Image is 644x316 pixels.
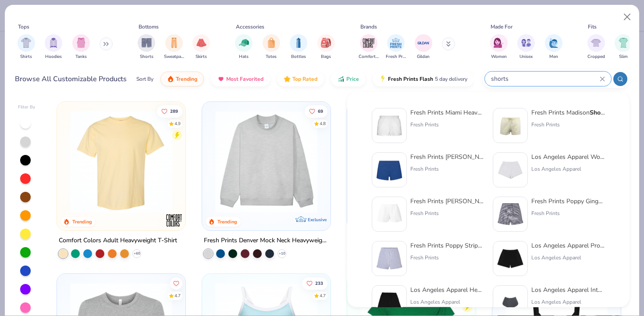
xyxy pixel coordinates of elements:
img: Slim Image [619,38,628,48]
span: 233 [315,281,323,285]
div: filter for Fresh Prints [386,34,406,60]
span: Unisex [519,54,533,60]
div: filter for Sweatpants [164,34,184,60]
span: Trending [176,75,197,83]
div: Los Angeles Apparel [531,254,605,262]
button: filter button [18,34,35,60]
div: filter for Totes [263,34,280,60]
button: Most Favorited [211,72,270,86]
div: Bottoms [139,23,159,31]
button: filter button [545,34,562,60]
button: filter button [317,34,335,60]
div: Los Angeles Apparel [531,165,605,173]
div: filter for Hats [235,34,253,60]
span: Hats [239,54,249,60]
div: Los Angeles Apparel Heavy Jersey Garment Dye Gym [410,285,484,294]
span: Fresh Prints Flash [388,75,433,83]
img: Comfort Colors Image [362,36,375,50]
button: Top Rated [277,72,324,86]
img: Totes Image [267,38,276,48]
img: e03c1d32-1478-43eb-b197-8e0c1ae2b0d4 [376,201,403,228]
button: filter button [517,34,535,60]
input: Try "T-Shirt" [490,74,600,84]
img: Shirts Image [21,38,31,48]
img: Hats Image [239,38,249,48]
button: filter button [359,34,379,60]
div: Fits [588,23,597,31]
span: Comfort Colors [359,54,379,60]
span: Hoodies [45,54,62,60]
span: Sweatpants [164,54,184,60]
img: most_fav.gif [217,75,224,83]
div: Fresh Prints [410,165,484,173]
span: Most Favorited [226,75,263,83]
div: filter for Hoodies [45,34,62,60]
img: Bags Image [321,38,331,48]
span: + 60 [134,251,140,256]
img: Women Image [494,38,504,48]
div: Fresh Prints [PERSON_NAME] [410,197,484,206]
div: Browse All Customizable Products [15,74,127,84]
img: Shorts Image [142,38,152,48]
span: Tanks [75,54,87,60]
div: filter for Unisex [517,34,535,60]
span: 5 day delivery [435,74,467,84]
button: filter button [615,34,632,60]
img: Hoodies Image [49,38,58,48]
div: Los Angeles Apparel Interlock Running [531,285,605,294]
img: Skirts Image [196,38,206,48]
div: Fresh Prints [410,254,484,262]
button: Close [619,9,636,25]
div: Filter By [18,104,36,111]
div: Fresh Prints Madison [531,108,605,117]
button: filter button [587,34,605,60]
button: filter button [45,34,62,60]
div: filter for Bags [317,34,335,60]
img: flash.gif [379,75,386,83]
div: 4.7 [174,292,181,299]
div: Fresh Prints Denver Mock Neck Heavyweight Sweatshirt [204,235,329,246]
span: Price [346,75,359,83]
div: filter for Shorts [138,34,155,60]
div: filter for Gildan [415,34,432,60]
button: filter button [263,34,280,60]
button: filter button [386,34,406,60]
div: filter for Women [490,34,508,60]
button: filter button [490,34,508,60]
button: filter button [415,34,432,60]
button: Like [302,277,327,289]
div: Los Angeles Apparel Women's [531,152,605,162]
div: 4.7 [320,292,326,299]
span: Shorts [140,54,153,60]
div: filter for Cropped [587,34,605,60]
img: Tanks Image [76,38,86,48]
img: ad12d56a-7a7c-4c32-adfa-bfc4d7bb0105 [376,245,403,272]
img: TopRated.gif [284,75,291,83]
span: 289 [170,109,178,113]
div: filter for Slim [615,34,632,60]
span: Bottles [291,54,306,60]
button: Like [170,277,182,289]
div: Los Angeles Apparel [531,298,605,306]
button: filter button [164,34,184,60]
button: filter button [192,34,210,60]
div: 4.9 [174,120,181,127]
img: Bottles Image [294,38,303,48]
span: Cropped [587,54,605,60]
span: Slim [619,54,628,60]
button: Price [331,72,366,86]
div: Fresh Prints Miami Heavyweight [410,108,484,117]
span: Gildan [417,54,430,60]
div: filter for Bottles [290,34,307,60]
div: Brands [360,23,377,31]
span: Fresh Prints [386,54,406,60]
button: Fresh Prints Flash5 day delivery [373,72,474,86]
img: d60be0fe-5443-43a1-ac7f-73f8b6aa2e6e [376,156,403,183]
img: 41689b58-f958-4f56-8a71-cfeb9903edbf [497,201,524,228]
span: Exclusive [308,217,327,223]
div: Fresh Prints [531,209,605,217]
div: Fresh Prints [410,121,484,129]
div: filter for Skirts [192,34,210,60]
span: Totes [266,54,277,60]
div: Comfort Colors Adult Heavyweight T-Shirt [59,235,177,246]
